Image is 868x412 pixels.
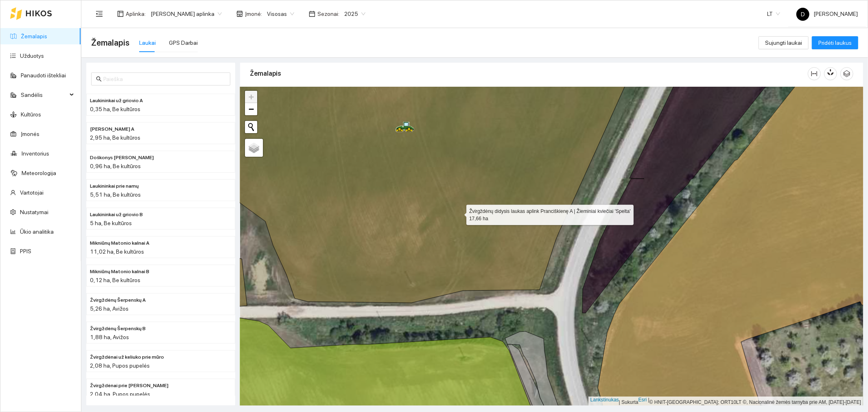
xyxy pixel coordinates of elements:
[250,70,281,77] font: Žemalapis
[818,39,852,46] font: Pridėti laukus
[236,11,243,17] span: parduotuvė
[90,98,143,103] font: Laukininkai už griovio A
[590,397,619,403] a: Lankstinukas
[90,211,143,219] span: Laukininkai už griovio B
[808,67,821,80] button: stulpelio plotis
[91,38,129,48] font: Žemalapis
[103,75,225,83] input: Paieška
[245,91,257,103] a: Priartinti
[20,248,31,254] a: PPIS
[808,70,820,77] span: stulpelio plotis
[90,277,140,283] font: 0,12 ha, Be kultūros
[765,39,802,46] font: Sujungti laukai
[90,155,154,160] font: Doškonys [PERSON_NAME]
[117,11,124,17] span: išdėstymas
[90,191,141,198] font: 5,51 ha, Be kultūros
[245,11,261,17] font: Įmonė
[90,125,134,133] span: Doškonys Sabonienė A
[90,154,154,162] span: Doškonys Sabonienė B.
[22,150,49,157] a: Inventorius
[20,228,54,235] a: Ūkio analitika
[267,11,287,17] font: Visosas
[812,36,858,49] button: Pridėti laukus
[144,11,146,17] font: :
[90,305,129,312] font: 5,26 ha, Avižos
[91,6,107,22] button: meniu sulankstymas
[90,248,144,255] font: 11,02 ha, Be kultūros
[151,11,214,17] font: [PERSON_NAME] aplinka
[90,325,146,333] span: Žvirgždėnų Šerpenskų B
[90,334,129,340] font: 1,88 ha, Avižos
[267,8,294,20] span: Visosas
[90,182,139,190] span: Laukininkai prie namų
[169,39,198,46] font: GPS Darbai
[767,8,780,20] span: LT
[96,10,103,18] span: meniu sulankstymas
[90,106,140,112] font: 0,35 ha, Be kultūros
[759,39,809,46] a: Sujungti laukai
[619,399,638,405] font: | Sukurta
[812,39,858,46] a: Pridėti laukus
[151,8,222,20] span: Donato Klimkevičiaus aplinka
[90,212,143,217] font: Laukininkai už griovio B
[20,53,44,59] a: Užduotys
[90,297,146,303] font: Žvirgždėnų Šerpenskų A
[126,11,144,17] font: Aplinka
[90,239,149,247] span: Mikniūnų Matonio kalnai A
[245,139,263,157] a: Sluoksniai
[90,353,164,361] span: Žvirgždėnai už keliuko prie mūro
[21,92,43,98] font: Sandėlis
[22,170,56,176] a: Meteorologija
[90,268,149,276] span: Mikniūnų Matonio kalnai B
[767,11,773,17] font: LT
[90,134,140,141] font: 2,95 ha, Be kultūros
[20,189,44,196] a: Vartotojai
[90,163,141,169] font: 0,96 ha, Be kultūros
[91,36,129,49] span: Žemalapis
[344,8,365,20] span: 2025
[90,382,168,390] span: Žvirgždėnai prie mūro Močiutės
[309,11,315,17] span: kalendorius
[649,399,861,405] font: © HNIT-[GEOGRAPHIC_DATA]; ORT10LT ©, Nacionalinė žemės tarnyba prie AM, [DATE]-[DATE]
[338,11,339,17] font: :
[90,391,150,397] font: 2,04 ha, Pupos pupelės
[813,11,858,17] font: [PERSON_NAME]
[249,104,254,114] font: −
[245,121,257,133] button: Pradėti naują paiešką
[90,383,168,388] font: Žvirgždėnai prie [PERSON_NAME]
[21,33,47,39] a: Žemalapis
[638,397,647,403] a: Esri
[90,126,134,132] font: [PERSON_NAME] A
[21,111,41,118] a: Kultūros
[21,131,39,137] a: Įmonės
[245,103,257,115] a: Atitolinti
[801,11,805,18] font: D
[648,397,649,403] font: |
[261,11,262,17] font: :
[249,92,254,102] font: +
[90,183,139,189] font: Laukininkai prie namų
[90,240,149,246] font: Mikniūnų Matonio kalnai A
[21,72,66,79] a: Panaudoti ištekliai
[90,296,146,304] span: Žvirgždėnų Šerpenskų A
[90,269,149,274] font: Mikniūnų Matonio kalnai B
[90,97,143,105] span: Laukininkai už griovio A
[96,76,102,82] span: paieška
[90,220,132,226] font: 5 ha, Be kultūros
[317,11,338,17] font: Sezonai
[90,354,164,360] font: Žvirgždėnai už keliuko prie mūro
[90,326,146,331] font: Žvirgždėnų Šerpenskų B
[759,36,809,49] button: Sujungti laukai
[139,39,156,46] font: Laukai
[90,362,150,369] font: 2,08 ha, Pupos pupelės
[20,209,48,215] a: Nustatymai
